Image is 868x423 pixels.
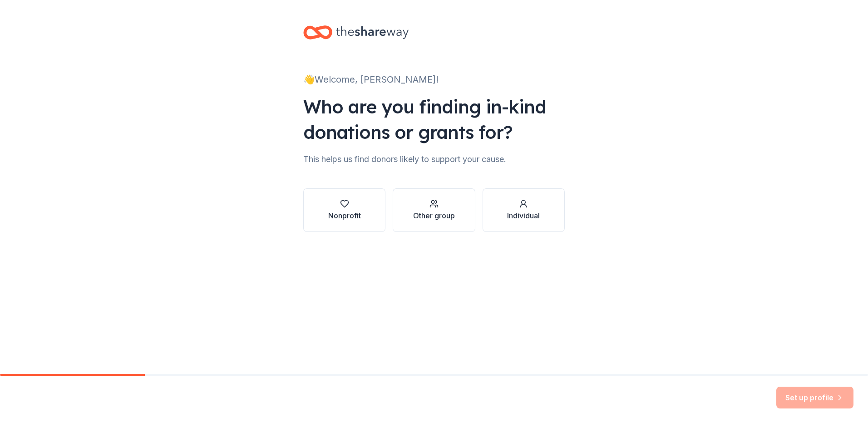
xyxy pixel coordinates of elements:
button: Nonprofit [303,188,385,232]
div: Other group [413,210,455,221]
div: This helps us find donors likely to support your cause. [303,152,565,167]
div: Individual [507,210,540,221]
div: Who are you finding in-kind donations or grants for? [303,94,565,145]
button: Individual [483,188,565,232]
button: Other group [393,188,475,232]
div: 👋 Welcome, [PERSON_NAME]! [303,72,565,87]
div: Nonprofit [328,210,361,221]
